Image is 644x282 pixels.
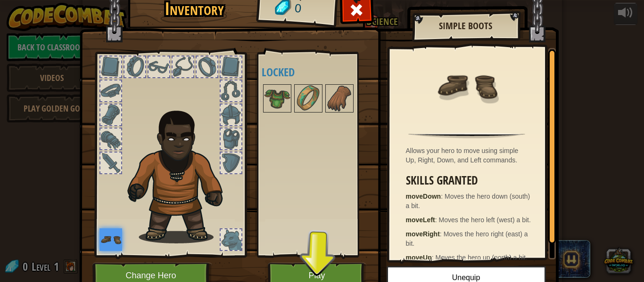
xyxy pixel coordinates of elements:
[406,174,533,187] h3: Skills Granted
[406,230,528,247] span: Moves the hero right (east) a bit.
[99,228,122,251] img: portrait.png
[439,216,531,224] span: Moves the hero left (west) a bit.
[123,105,239,243] img: Gordon_Stalwart_Hair.png
[441,193,445,200] span: :
[406,230,440,238] strong: moveRight
[440,230,444,238] span: :
[432,254,436,261] span: :
[406,146,533,165] div: Allows your hero to move using simple Up, Right, Down, and Left commands.
[435,216,439,224] span: :
[264,85,290,112] img: portrait.png
[262,66,373,78] h4: Locked
[295,85,322,112] img: portrait.png
[436,55,497,116] img: portrait.png
[326,85,353,112] img: portrait.png
[406,216,435,224] strong: moveLeft
[406,254,432,261] strong: moveUp
[421,21,510,31] h2: Simple Boots
[406,193,530,209] span: Moves the hero down (south) a bit.
[436,254,528,261] span: Moves the hero up (north) a bit.
[406,193,441,200] strong: moveDown
[408,133,525,138] img: hr.png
